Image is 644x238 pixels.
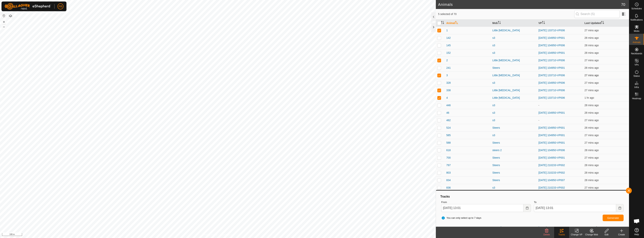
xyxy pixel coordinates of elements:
[446,148,451,152] span: 618
[584,51,599,54] span: 9 Oct 2025, 12:33 pm
[584,119,599,122] span: 9 Oct 2025, 12:33 pm
[438,2,621,7] h2: Animals
[2,25,6,29] button: –
[492,133,535,137] div: s3
[538,74,565,77] a: [DATE] 133710-VP006
[492,163,535,167] div: Steers
[492,148,535,152] div: steers 2
[538,156,565,159] a: [DATE] 104950-VP001
[584,171,599,174] span: 9 Oct 2025, 12:33 pm
[537,19,583,27] th: VP
[538,104,539,107] app-display-virtual-paddock-transition: -
[631,216,642,227] div: Open chat
[599,233,614,236] div: Edit
[203,233,217,237] a: Privacy Policy
[634,233,639,236] span: Help
[583,19,629,27] th: Last Updated
[538,141,565,144] a: [DATE] 104950-VP001
[542,22,545,25] p-sorticon: Activate to sort
[538,59,565,62] a: [DATE] 133710-VP006
[629,227,644,237] a: Help
[538,149,565,152] a: [DATE] 104950-VP006
[584,66,599,69] span: 9 Oct 2025, 12:33 pm
[538,51,565,54] a: [DATE] 104950-VP001
[492,171,535,175] div: Steers
[446,178,451,182] span: 834
[538,179,565,182] a: [DATE] 104950-VP007
[492,178,535,182] div: Steers
[492,111,535,115] div: s3
[446,51,451,55] span: 152
[492,81,535,85] div: s3
[574,10,620,18] input: Search (S)
[446,81,451,85] span: 328
[538,66,565,69] a: [DATE] 104950-VP001
[492,43,535,47] div: s3
[492,118,535,122] div: s3
[492,156,535,160] div: Steers
[538,89,565,92] a: [DATE] 133710-VP006
[446,171,451,175] span: 803
[633,75,640,77] span: Status
[543,233,550,236] span: Delete
[446,58,448,62] span: 2
[569,233,584,236] div: Change VP
[632,97,641,100] span: Heatmap
[2,13,6,18] button: Reset Map
[584,224,599,227] span: 9 Oct 2025, 12:33 pm
[634,64,639,66] span: VPs
[8,14,13,18] button: Map Layers
[492,126,535,130] div: Steers
[2,20,6,24] button: +
[446,66,451,70] span: 241
[631,19,643,21] span: Notifications
[492,186,535,190] div: s3
[446,156,451,160] span: 700
[222,233,233,237] a: Contact Us
[446,43,451,47] span: 145
[584,186,599,189] span: 9 Oct 2025, 12:33 pm
[538,36,565,39] a: [DATE] 104950-VP001
[492,141,535,145] div: Steers
[4,3,51,10] img: Gallagher Logo
[441,200,531,204] label: From
[538,224,565,227] a: [DATE] 204446-VP015
[446,96,448,100] span: 4
[584,156,599,159] span: 9 Oct 2025, 12:33 pm
[492,28,535,32] div: Little [MEDICAL_DATA]
[584,179,599,182] span: 9 Oct 2025, 12:33 pm
[492,73,535,77] div: Little [MEDICAL_DATA]
[446,111,449,115] span: 46
[538,111,565,114] a: [DATE] 104950-VP001
[492,51,535,55] div: s3
[445,19,491,27] th: Animal
[446,163,451,167] span: 797
[534,200,624,204] label: To
[584,36,599,39] span: 9 Oct 2025, 12:33 pm
[631,52,642,55] span: Neckbands
[440,194,625,199] div: Tracks
[584,164,599,167] span: 9 Oct 2025, 12:33 pm
[614,233,629,236] div: Create
[631,7,642,10] span: Schedules
[523,204,531,212] button: Choose Date
[446,141,451,145] span: 588
[538,81,565,84] a: [DATE] 104950-VP006
[498,22,501,25] p-sorticon: Activate to sort
[446,73,448,77] span: 3
[621,2,625,7] span: 70
[584,104,599,107] span: 9 Oct 2025, 12:33 pm
[446,186,451,190] span: 836
[492,88,535,92] div: Little [MEDICAL_DATA]
[584,141,599,144] span: 9 Oct 2025, 12:33 pm
[538,29,565,32] a: [DATE] 133710-VP006
[601,22,604,25] p-sorticon: Activate to sort
[492,58,535,62] div: Little [MEDICAL_DATA]
[584,111,599,114] span: 9 Oct 2025, 12:33 pm
[455,22,458,25] p-sorticon: Activate to sort
[584,74,599,77] span: 9 Oct 2025, 12:34 pm
[538,96,565,99] a: [DATE] 133710-VP006
[616,204,624,212] button: Choose Date
[446,103,451,107] span: 446
[492,96,535,100] div: Little [MEDICAL_DATA]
